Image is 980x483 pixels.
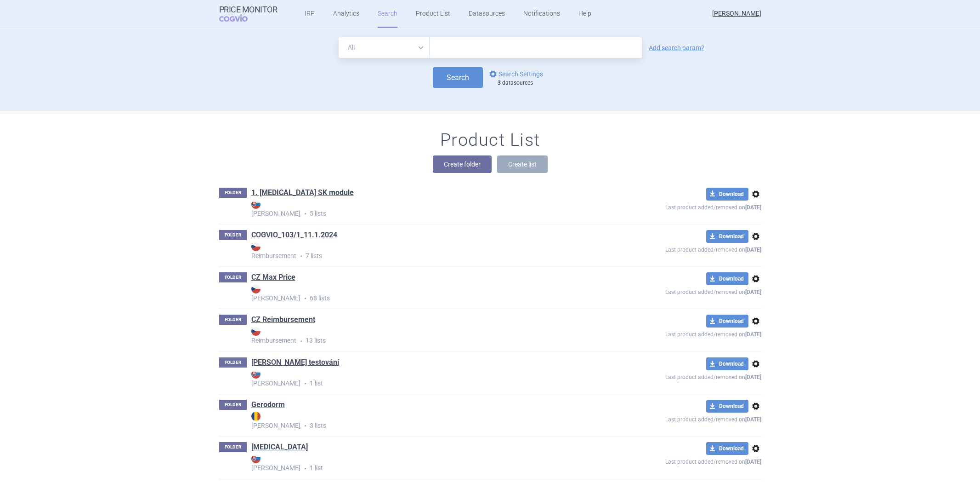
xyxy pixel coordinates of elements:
[433,67,483,88] button: Search
[599,455,761,466] p: Last product added/removed on
[251,442,308,452] a: [MEDICAL_DATA]
[251,242,599,261] p: 7 lists
[251,369,599,387] strong: [PERSON_NAME]
[251,454,261,463] img: SK
[251,200,599,218] p: 5 lists
[745,289,761,295] strong: [DATE]
[251,327,261,336] img: CZ
[219,14,261,22] span: COGVIO
[251,442,308,454] h1: Humira
[251,400,285,412] h1: Gerodorm
[440,130,540,151] h1: Product List
[745,459,761,465] strong: [DATE]
[300,379,310,388] i: •
[251,272,295,282] a: CZ Max Price
[300,294,310,303] i: •
[219,315,247,325] p: FOLDER
[219,5,278,23] a: Price MonitorCOGVIO
[219,357,247,368] p: FOLDER
[251,369,261,379] img: SK
[251,284,261,293] img: CZ
[251,230,337,240] a: COGVIO_103/1_11.1.2024
[296,252,306,261] i: •
[745,204,761,211] strong: [DATE]
[599,201,761,212] p: Last product added/removed on
[251,454,599,471] strong: [PERSON_NAME]
[219,5,278,14] strong: Price Monitor
[251,400,285,410] a: Gerodorm
[498,80,501,86] strong: 3
[251,284,599,303] p: 68 lists
[497,155,548,173] button: Create list
[599,370,761,382] p: Last product added/removed on
[219,442,247,452] p: FOLDER
[251,369,599,388] p: 1 list
[251,327,599,345] p: 13 lists
[487,69,543,80] a: Search Settings
[251,188,354,198] a: 1. [MEDICAL_DATA] SK module
[300,421,310,431] i: •
[251,412,261,421] img: RO
[433,155,492,173] button: Create folder
[219,230,247,240] p: FOLDER
[599,243,761,254] p: Last product added/removed on
[300,209,310,218] i: •
[251,454,599,473] p: 1 list
[745,416,761,423] strong: [DATE]
[599,285,761,297] p: Last product added/removed on
[251,357,339,368] a: [PERSON_NAME] testování
[251,315,315,327] h1: CZ Reimbursement
[251,412,599,429] strong: [PERSON_NAME]
[251,284,599,302] strong: [PERSON_NAME]
[251,242,261,251] img: CZ
[599,328,761,339] p: Last product added/removed on
[599,413,761,424] p: Last product added/removed on
[649,45,704,51] a: Add search param?
[498,80,548,87] div: datasources
[706,315,748,328] button: Download
[251,315,315,325] a: CZ Reimbursement
[251,188,354,200] h1: 1. Humira SK module
[745,331,761,338] strong: [DATE]
[219,400,247,410] p: FOLDER
[706,188,748,201] button: Download
[706,230,748,243] button: Download
[706,442,748,455] button: Download
[251,200,599,217] strong: [PERSON_NAME]
[745,247,761,253] strong: [DATE]
[251,412,599,431] p: 3 lists
[251,230,337,242] h1: COGVIO_103/1_11.1.2024
[300,464,310,473] i: •
[251,272,295,284] h1: CZ Max Price
[219,188,247,198] p: FOLDER
[251,327,599,344] strong: Reimbursement
[706,400,748,413] button: Download
[706,272,748,285] button: Download
[251,200,261,209] img: SK
[219,272,247,282] p: FOLDER
[706,357,748,370] button: Download
[251,357,339,369] h1: Eli testování
[296,337,306,346] i: •
[745,374,761,380] strong: [DATE]
[251,242,599,259] strong: Reimbursement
